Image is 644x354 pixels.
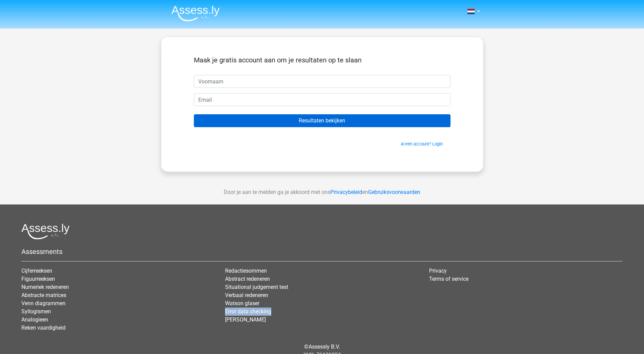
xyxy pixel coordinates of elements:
img: Assessly [171,5,220,21]
a: Al een account? Login [401,141,443,146]
a: Figuurreeksen [21,276,55,282]
a: Situational judgement test [225,284,288,290]
a: Abstracte matrices [21,292,66,298]
a: Assessly B.V. [309,343,340,350]
a: Reken vaardigheid [21,324,66,331]
a: Terms of service [429,276,468,282]
a: Venn diagrammen [21,300,66,307]
a: Gebruiksvoorwaarden [368,189,420,195]
a: Redactiesommen [225,268,267,274]
h5: Assessments [21,248,623,256]
a: [PERSON_NAME] [225,316,266,323]
a: Numeriek redeneren [21,284,69,290]
input: Resultaten bekijken [194,114,450,127]
a: Watson glaser [225,300,259,307]
a: Privacy [429,268,447,274]
img: Assessly logo [21,223,70,239]
input: Voornaam [194,75,450,88]
a: Cijferreeksen [21,268,52,274]
a: Analogieen [21,316,48,323]
a: Syllogismen [21,308,51,315]
a: Abstract redeneren [225,276,270,282]
h5: Maak je gratis account aan om je resultaten op te slaan [194,56,450,64]
a: Verbaal redeneren [225,292,268,298]
a: Privacybeleid [330,189,362,195]
a: Error data checking [225,308,271,315]
input: Email [194,93,450,106]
